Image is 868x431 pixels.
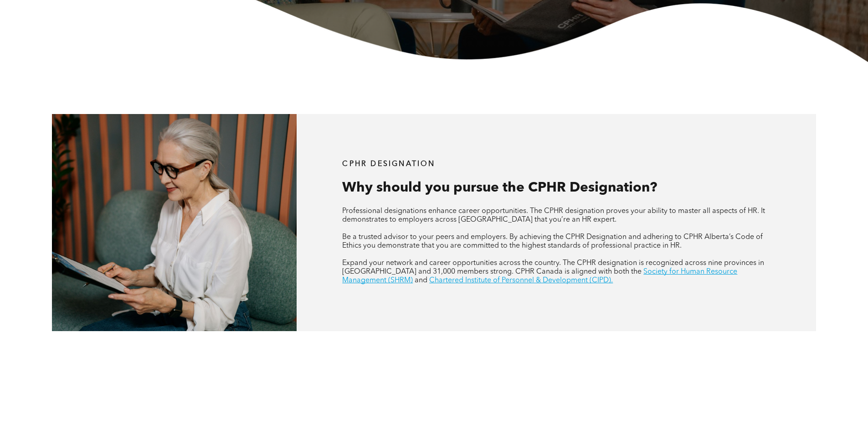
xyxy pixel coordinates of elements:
span: and [415,277,427,284]
span: CPHR DESIGNATION [342,161,435,168]
span: Professional designations enhance career opportunities. The CPHR designation proves your ability ... [342,208,765,223]
span: Expand your network and career opportunities across the country. The CPHR designation is recogniz... [342,260,764,275]
span: Be a trusted advisor to your peers and employers. By achieving the CPHR Designation and adhering ... [342,234,763,249]
a: Chartered Institute of Personnel & Development (CIPD). [429,277,613,284]
span: Why should you pursue the CPHR Designation? [342,181,657,195]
